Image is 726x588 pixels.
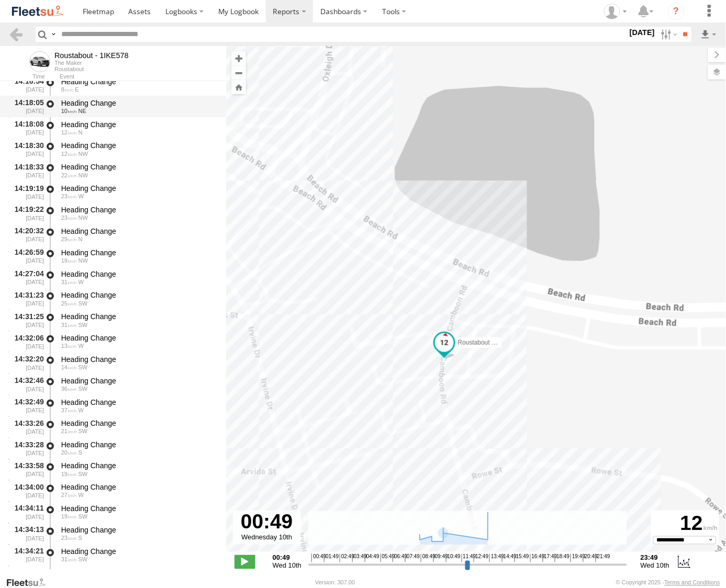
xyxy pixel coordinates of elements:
[61,355,216,364] div: Heading Change
[61,151,77,157] span: 12
[273,562,301,570] span: Wed 10th Sep 2025
[596,554,610,562] span: 21:49
[61,526,216,535] div: Heading Change
[79,428,88,435] span: Heading: 239
[324,554,339,562] span: 01:49
[315,580,355,586] div: Version: 307.00
[8,74,45,80] div: Time
[61,162,216,172] div: Heading Change
[61,440,216,450] div: Heading Change
[61,514,77,520] span: 19
[8,353,45,372] div: 14:32:20 [DATE]
[641,554,669,562] strong: 23:49
[457,339,519,346] span: Roustabout - 1IKE578
[61,386,77,392] span: 36
[61,483,216,492] div: Heading Change
[641,562,669,570] span: Wed 10th Sep 2025
[61,333,216,343] div: Heading Change
[61,193,77,199] span: 23
[61,504,216,514] div: Heading Change
[61,257,77,264] span: 19
[8,75,45,95] div: 14:16:54 [DATE]
[600,4,631,19] div: AJ Wessels
[61,343,77,349] span: 13
[8,140,45,159] div: 14:18:30 [DATE]
[555,554,569,562] span: 18:49
[61,312,216,321] div: Heading Change
[502,554,517,562] span: 14:49
[665,580,720,586] a: Terms and Conditions
[79,257,88,264] span: Heading: 309
[405,554,420,562] span: 07:49
[474,554,488,562] span: 12:49
[61,407,77,413] span: 37
[61,376,216,386] div: Heading Change
[393,554,407,562] span: 06:49
[10,4,65,18] img: fleetsu-logo-horizontal.svg
[79,471,88,478] span: Heading: 232
[61,557,77,563] span: 31
[61,569,216,578] div: Heading Change
[352,554,367,562] span: 03:49
[234,555,255,569] label: Play/Stop
[79,450,82,456] span: Heading: 200
[462,554,476,562] span: 11:49
[530,554,545,562] span: 16:49
[54,51,129,60] div: Roustabout - 1IKE578 - View Asset History
[231,65,246,80] button: Zoom out
[8,182,45,201] div: 14:19:19 [DATE]
[543,554,557,562] span: 17:49
[79,214,88,221] span: Heading: 309
[54,66,129,72] div: Roustabout
[489,554,504,562] span: 13:49
[79,364,88,370] span: Heading: 207
[61,227,216,236] div: Heading Change
[61,547,216,557] div: Heading Change
[79,279,84,285] span: Heading: 278
[61,428,77,435] span: 21
[79,151,88,157] span: Heading: 326
[79,535,82,541] span: Heading: 183
[8,332,45,351] div: 14:32:06 [DATE]
[61,236,77,242] span: 29
[8,97,45,116] div: 14:18:05 [DATE]
[231,51,246,65] button: Zoom in
[583,554,598,562] span: 20:49
[365,554,379,562] span: 04:49
[61,492,77,499] span: 27
[61,108,77,114] span: 10
[61,471,77,478] span: 19
[8,268,45,287] div: 14:27:04 [DATE]
[79,557,88,563] span: Heading: 213
[60,74,226,80] div: Event
[668,3,685,20] i: ?
[8,203,45,223] div: 14:19:22 [DATE]
[54,60,129,66] div: The Maker
[61,248,216,257] div: Heading Change
[79,492,84,499] span: Heading: 262
[79,172,88,178] span: Heading: 295
[61,269,216,279] div: Heading Change
[79,407,84,413] span: Heading: 271
[61,290,216,300] div: Heading Change
[6,578,54,588] a: Visit our Website
[571,554,585,562] span: 19:49
[8,27,24,42] a: Back to previous Page
[8,524,45,544] div: 14:34:13 [DATE]
[79,386,88,392] span: Heading: 237
[421,554,435,562] span: 08:49
[49,27,58,42] label: Search Query
[446,554,461,562] span: 10:49
[61,120,216,129] div: Heading Change
[8,246,45,266] div: 14:26:59 [DATE]
[61,172,77,178] span: 22
[61,184,216,193] div: Heading Change
[8,460,45,480] div: 14:33:58 [DATE]
[79,514,88,520] span: Heading: 222
[8,417,45,437] div: 14:33:26 [DATE]
[79,343,84,349] span: Heading: 248
[381,554,395,562] span: 05:49
[61,279,77,285] span: 31
[8,375,45,394] div: 14:32:46 [DATE]
[616,580,720,586] div: © Copyright 2025 -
